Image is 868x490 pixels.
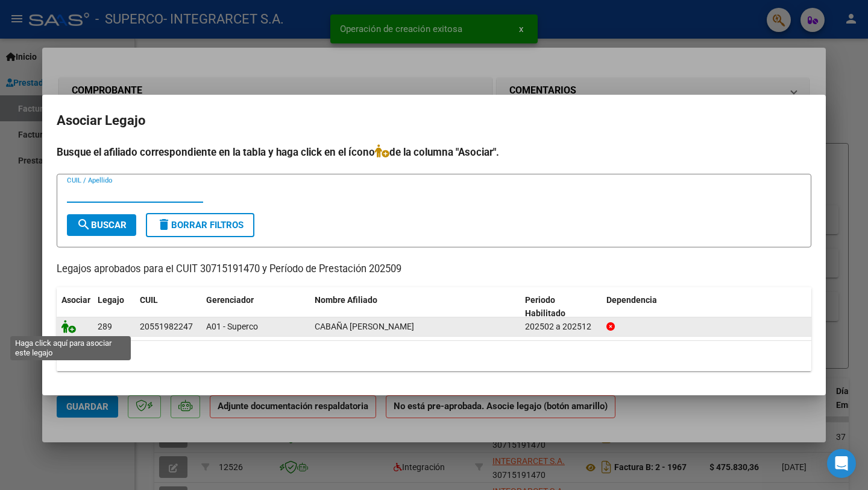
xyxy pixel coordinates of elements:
[77,217,91,232] mat-icon: search
[157,217,171,232] mat-icon: delete
[57,287,93,327] datatable-header-cell: Asociar
[310,287,520,327] datatable-header-cell: Nombre Afiliado
[201,287,310,327] datatable-header-cell: Gerenciador
[602,287,812,327] datatable-header-cell: Dependencia
[135,287,201,327] datatable-header-cell: CUIL
[206,295,254,305] span: Gerenciador
[77,220,127,231] span: Buscar
[57,262,811,277] p: Legajos aprobados para el CUIT 30715191470 y Período de Prestación 202509
[140,295,158,305] span: CUIL
[525,295,565,319] span: Periodo Habilitado
[57,341,811,371] div: 1 registros
[606,295,657,305] span: Dependencia
[98,322,112,331] span: 289
[140,320,193,334] div: 20551982247
[827,449,856,478] div: Open Intercom Messenger
[146,213,254,237] button: Borrar Filtros
[315,295,377,305] span: Nombre Afiliado
[57,144,811,160] h4: Busque el afiliado correspondiente en la tabla y haga click en el ícono de la columna "Asociar".
[315,322,414,331] span: CABAÑA BENICIO FORTUNATO
[93,287,135,327] datatable-header-cell: Legajo
[67,214,136,236] button: Buscar
[98,295,124,305] span: Legajo
[57,109,811,132] h2: Asociar Legajo
[61,295,90,305] span: Asociar
[206,322,258,331] span: A01 - Superco
[157,220,244,231] span: Borrar Filtros
[525,320,597,334] div: 202502 a 202512
[520,287,602,327] datatable-header-cell: Periodo Habilitado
